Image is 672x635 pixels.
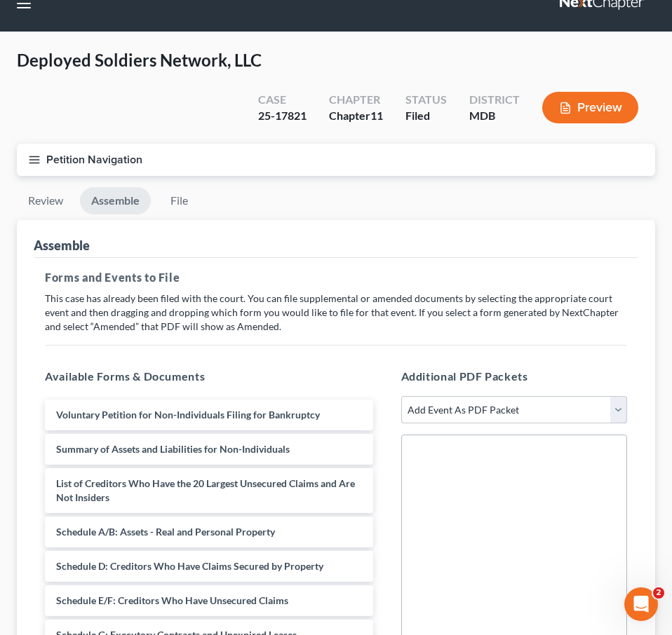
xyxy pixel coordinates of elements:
[401,368,628,385] h5: Additional PDF Packets
[156,187,201,214] a: File
[80,187,151,214] a: Assemble
[34,237,90,254] div: Assemble
[56,526,275,538] span: Schedule A/B: Assets - Real and Personal Property
[542,92,638,123] button: Preview
[405,108,447,124] div: Filed
[258,92,307,108] div: Case
[370,109,383,122] span: 11
[258,108,307,124] div: 25-17821
[56,560,323,572] span: Schedule D: Creditors Who Have Claims Secured by Property
[45,368,373,385] h5: Available Forms & Documents
[329,92,383,108] div: Chapter
[56,443,290,455] span: Summary of Assets and Liabilities for Non-Individuals
[653,587,664,599] span: 2
[56,409,320,421] span: Voluntary Petition for Non-Individuals Filing for Bankruptcy
[329,108,383,124] div: Chapter
[17,50,262,70] span: Deployed Soldiers Network, LLC
[17,187,74,214] a: Review
[469,108,520,124] div: MDB
[45,269,627,286] h5: Forms and Events to File
[56,594,288,606] span: Schedule E/F: Creditors Who Have Unsecured Claims
[469,92,520,108] div: District
[45,292,627,334] p: This case has already been filed with the court. You can file supplemental or amended documents b...
[56,477,355,503] span: List of Creditors Who Have the 20 Largest Unsecured Claims and Are Not Insiders
[17,144,655,176] button: Petition Navigation
[624,587,658,621] iframe: Intercom live chat
[405,92,447,108] div: Status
